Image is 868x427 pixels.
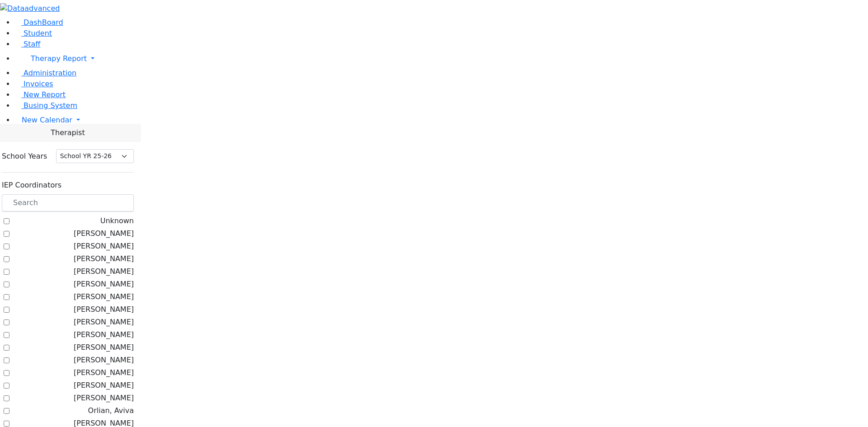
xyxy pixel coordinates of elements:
[74,355,134,366] label: [PERSON_NAME]
[24,40,40,48] span: Staff
[14,29,52,38] a: Student
[74,317,134,328] label: [PERSON_NAME]
[2,151,47,162] label: School Years
[88,405,134,416] label: Orlian, Aviva
[31,54,87,63] span: Therapy Report
[74,380,134,391] label: [PERSON_NAME]
[14,101,77,110] a: Busing System
[2,180,61,191] label: IEP Coordinators
[100,216,134,226] label: Unknown
[14,80,53,88] a: Invoices
[24,80,53,88] span: Invoices
[14,40,40,48] a: Staff
[24,29,52,38] span: Student
[24,90,66,99] span: New Report
[74,393,134,404] label: [PERSON_NAME]
[2,194,134,211] input: Search
[74,342,134,353] label: [PERSON_NAME]
[74,367,134,378] label: [PERSON_NAME]
[14,90,66,99] a: New Report
[24,18,63,27] span: DashBoard
[14,18,63,27] a: DashBoard
[24,69,76,77] span: Administration
[74,291,134,302] label: [PERSON_NAME]
[24,101,77,110] span: Busing System
[74,329,134,340] label: [PERSON_NAME]
[74,241,134,252] label: [PERSON_NAME]
[74,266,134,277] label: [PERSON_NAME]
[74,279,134,290] label: [PERSON_NAME]
[22,116,72,124] span: New Calendar
[14,69,76,77] a: Administration
[74,253,134,264] label: [PERSON_NAME]
[74,228,134,239] label: [PERSON_NAME]
[14,111,868,129] a: New Calendar
[74,304,134,315] label: [PERSON_NAME]
[51,127,85,138] span: Therapist
[14,50,868,68] a: Therapy Report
